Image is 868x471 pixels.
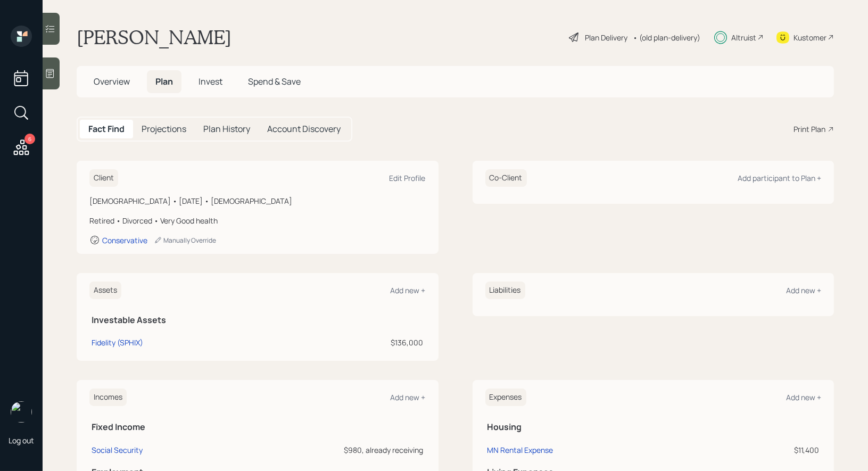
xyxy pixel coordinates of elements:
[738,173,821,183] div: Add participant to Plan +
[199,76,222,87] span: Invest
[390,173,426,183] div: Edit Profile
[294,337,423,348] div: $136,000
[267,124,341,134] h5: Account Discovery
[487,445,553,455] div: MN Rental Expense
[487,422,820,432] h5: Housing
[731,32,756,43] div: Altruist
[203,124,250,134] h5: Plan History
[485,282,525,299] h6: Liabilities
[11,401,32,423] img: treva-nostdahl-headshot.png
[89,195,426,206] div: [DEMOGRAPHIC_DATA] • [DATE] • [DEMOGRAPHIC_DATA]
[585,32,627,43] div: Plan Delivery
[391,285,426,295] div: Add new +
[102,235,147,245] div: Conservative
[142,124,186,134] h5: Projections
[92,445,143,455] div: Social Security
[92,422,424,432] h5: Fixed Income
[24,134,35,144] div: 6
[92,337,143,348] div: Fidelity (SPHIX)
[154,236,216,245] div: Manually Override
[485,389,526,406] h6: Expenses
[248,76,301,87] span: Spend & Save
[633,32,700,43] div: • (old plan-delivery)
[89,169,118,187] h6: Client
[9,435,34,445] div: Log out
[88,124,125,134] h5: Fact Find
[485,169,527,187] h6: Co-Client
[730,444,819,456] div: $11,400
[786,392,821,402] div: Add new +
[155,76,173,87] span: Plan
[89,215,426,226] div: Retired • Divorced • Very Good health
[278,444,424,456] div: $980, already receiving
[786,285,821,295] div: Add new +
[77,26,232,49] h1: [PERSON_NAME]
[793,32,826,43] div: Kustomer
[94,76,130,87] span: Overview
[89,282,121,299] h6: Assets
[391,392,426,402] div: Add new +
[89,389,127,406] h6: Incomes
[793,123,825,135] div: Print Plan
[92,315,424,325] h5: Investable Assets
